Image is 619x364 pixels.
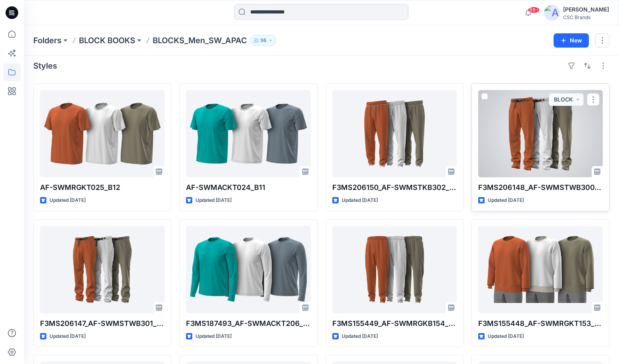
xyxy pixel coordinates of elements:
span: 99+ [528,7,540,13]
img: avatar [544,5,560,21]
p: Updated [DATE] [488,332,524,341]
p: F3MS187493_AF-SWMACKT206_F13_PAACT_VFA [186,318,310,329]
p: AF-SWMACKT024_B11 [186,182,310,193]
p: Updated [DATE] [488,196,524,205]
button: 36 [250,35,276,46]
p: Updated [DATE] [50,196,86,205]
div: [PERSON_NAME] [563,5,609,14]
a: F3MS206148_AF-SWMSTWB300_F13_PASTR_VFA [478,90,603,177]
a: AF-SWMRGKT025_B12 [40,90,165,177]
a: F3MS155449_AF-SWMRGKB154_F13_PAREG_VFA [332,226,457,313]
p: F3MS206147_AF-SWMSTWB301_F13_PASTR_VFA [40,318,165,329]
p: Updated [DATE] [342,332,378,341]
p: F3MS155448_AF-SWMRGKT153_F13_PAREG_VFA [478,318,603,329]
p: F3MS155449_AF-SWMRGKB154_F13_PAREG_VFA [332,318,457,329]
a: Folders [33,35,61,46]
p: F3MS206148_AF-SWMSTWB300_F13_PASTR_VFA [478,182,603,193]
a: BLOCK BOOKS [79,35,135,46]
div: CSC Brands [563,14,609,20]
a: AF-SWMACKT024_B11 [186,90,310,177]
p: F3MS206150_AF-SWMSTKB302_F13_PASTR_VFA [332,182,457,193]
a: F3MS206147_AF-SWMSTWB301_F13_PASTR_VFA [40,226,165,313]
p: Updated [DATE] [342,196,378,205]
a: F3MS187493_AF-SWMACKT206_F13_PAACT_VFA [186,226,310,313]
p: Updated [DATE] [50,332,86,341]
p: Updated [DATE] [195,332,232,341]
p: AF-SWMRGKT025_B12 [40,182,165,193]
p: BLOCKS_Men_SW_APAC [153,35,247,46]
button: New [554,33,589,48]
p: Updated [DATE] [195,196,232,205]
h4: Styles [33,61,57,71]
p: 36 [260,36,266,45]
a: F3MS155448_AF-SWMRGKT153_F13_PAREG_VFA [478,226,603,313]
a: F3MS206150_AF-SWMSTKB302_F13_PASTR_VFA [332,90,457,177]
